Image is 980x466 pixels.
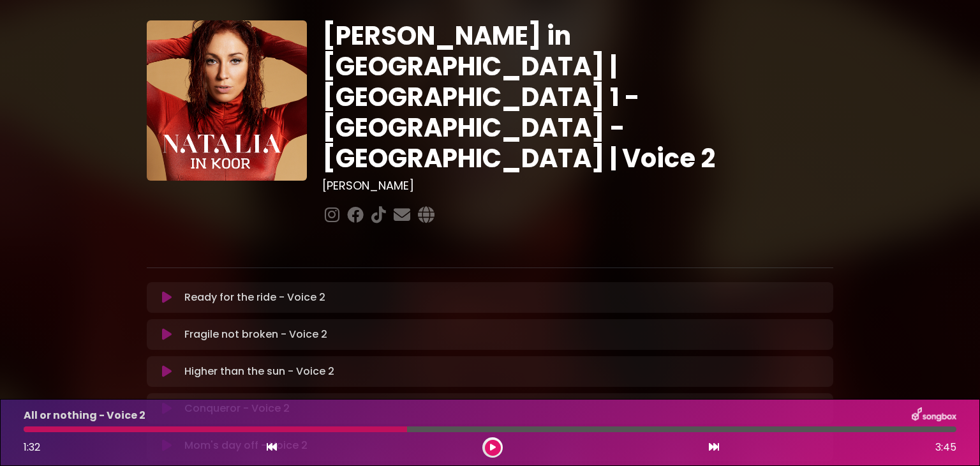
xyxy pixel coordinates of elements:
img: songbox-logo-white.png [912,407,956,424]
h3: [PERSON_NAME] [322,179,833,193]
p: Fragile not broken - Voice 2 [184,327,327,342]
span: 1:32 [24,440,40,455]
img: YTVS25JmS9CLUqXqkEhs [147,20,307,181]
p: Higher than the sun - Voice 2 [184,364,334,379]
p: Ready for the ride - Voice 2 [184,290,325,305]
h1: [PERSON_NAME] in [GEOGRAPHIC_DATA] | [GEOGRAPHIC_DATA] 1 - [GEOGRAPHIC_DATA] - [GEOGRAPHIC_DATA] ... [322,20,833,174]
p: All or nothing - Voice 2 [24,408,145,423]
span: 3:45 [935,440,956,455]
